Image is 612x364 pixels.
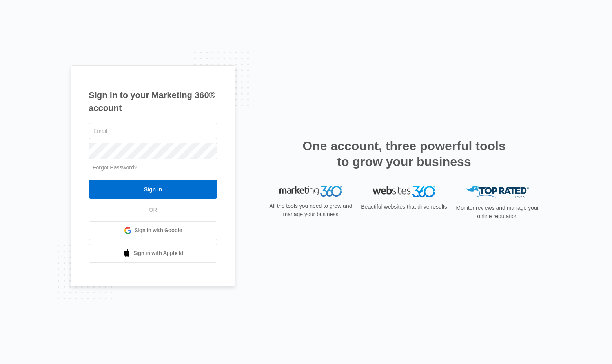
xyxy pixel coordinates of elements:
[279,186,342,197] img: Marketing 360
[267,202,355,218] p: All the tools you need to grow and manage your business
[93,164,137,171] a: Forgot Password?
[89,89,217,115] h1: Sign in to your Marketing 360® account
[300,138,508,169] h2: One account, three powerful tools to grow your business
[360,203,448,211] p: Beautiful websites that drive results
[454,204,541,220] p: Monitor reviews and manage your online reputation
[133,249,184,257] span: Sign in with Apple Id
[135,226,182,235] span: Sign in with Google
[89,244,217,263] a: Sign in with Apple Id
[89,180,217,199] input: Sign In
[373,186,435,197] img: Websites 360
[89,123,217,139] input: Email
[89,221,217,240] a: Sign in with Google
[144,206,163,214] span: OR
[466,186,529,199] img: Top Rated Local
